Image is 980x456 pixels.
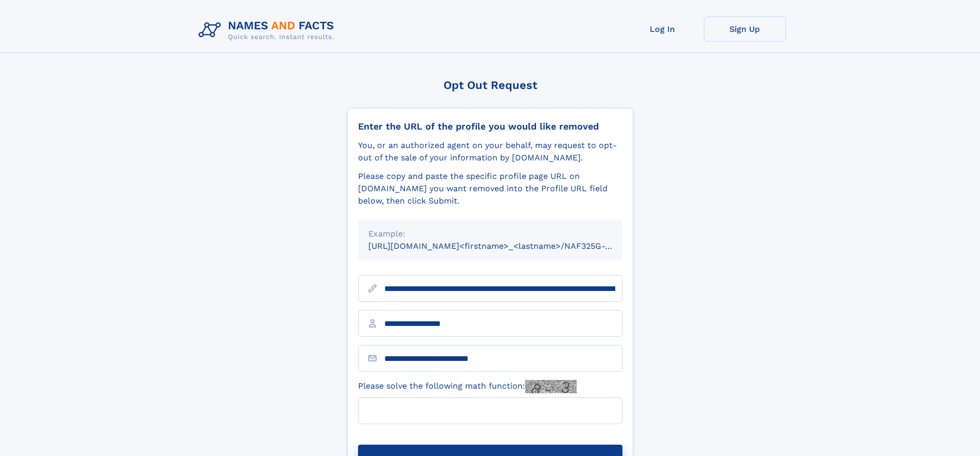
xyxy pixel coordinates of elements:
div: Enter the URL of the profile you would like removed [358,121,622,132]
div: Example: [368,228,612,240]
label: Please solve the following math function: [358,380,577,393]
a: Log In [621,16,704,42]
small: [URL][DOMAIN_NAME]<firstname>_<lastname>/NAF325G-xxxxxxxx [368,241,642,251]
a: Sign Up [704,16,786,42]
div: Opt Out Request [347,79,633,92]
img: Logo Names and Facts [194,16,343,44]
div: Please copy and paste the specific profile page URL on [DOMAIN_NAME] you want removed into the Pr... [358,170,622,207]
div: You, or an authorized agent on your behalf, may request to opt-out of the sale of your informatio... [358,139,622,164]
